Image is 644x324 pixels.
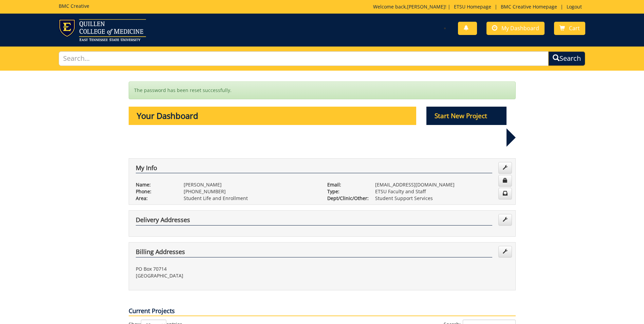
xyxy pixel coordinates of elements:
span: My Dashboard [501,24,539,32]
p: Your Dashboard [129,107,417,125]
p: Welcome back, ! | | | [373,3,585,10]
a: ETSU Homepage [450,3,495,10]
a: Cart [554,22,585,35]
img: ETSU logo [59,19,146,41]
button: Search [548,51,585,66]
a: My Dashboard [486,22,545,35]
p: Phone: [136,188,173,195]
a: Logout [563,3,585,10]
p: Student Support Services [375,195,509,202]
input: Search... [59,51,549,66]
a: Change Communication Preferences [498,188,512,199]
p: [EMAIL_ADDRESS][DOMAIN_NAME] [375,181,509,188]
p: [PERSON_NAME] [184,181,317,188]
h4: My Info [136,165,492,174]
p: ETSU Faculty and Staff [375,188,509,195]
p: Area: [136,195,173,202]
h4: Delivery Addresses [136,217,492,226]
p: [GEOGRAPHIC_DATA] [136,272,317,279]
a: Start New Project [426,113,507,120]
h5: BMC Creative [59,3,89,8]
p: Dept/Clinic/Other: [327,195,365,202]
p: Student Life and Enrollment [184,195,317,202]
div: The password has been reset successfully. [129,82,516,99]
a: BMC Creative Homepage [497,3,560,10]
a: Edit Addresses [498,214,512,226]
p: PO Box 70714 [136,266,317,272]
span: Cart [569,24,580,32]
a: [PERSON_NAME] [407,3,445,10]
p: Current Projects [129,307,516,316]
h4: Billing Addresses [136,249,492,257]
p: Type: [327,188,365,195]
a: Change Password [498,175,512,186]
p: [PHONE_NUMBER] [184,188,317,195]
a: Edit Addresses [498,246,512,257]
p: Start New Project [426,107,507,125]
a: Edit Info [498,162,512,174]
p: Email: [327,181,365,188]
p: Name: [136,181,173,188]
